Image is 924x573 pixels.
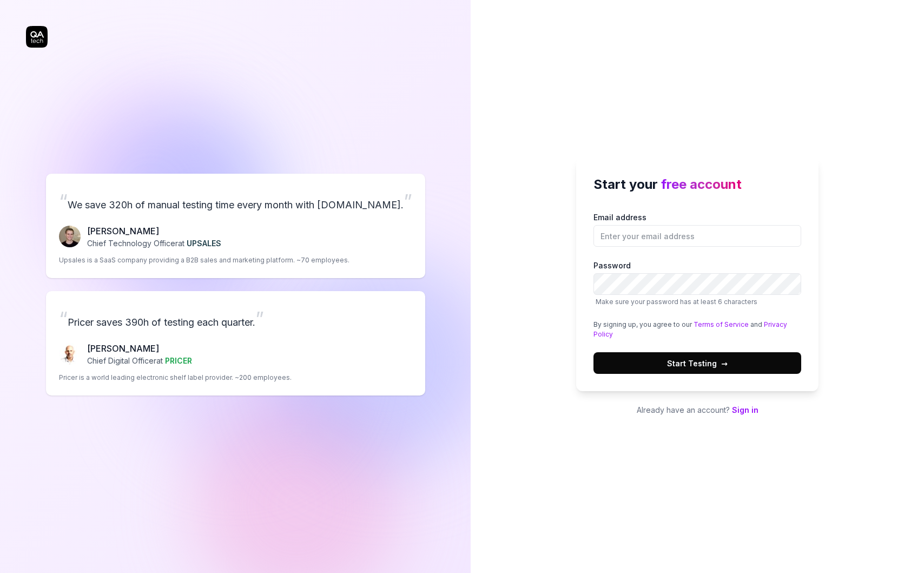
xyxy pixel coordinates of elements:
span: Make sure your password has at least 6 characters [596,298,757,306]
p: We save 320h of manual testing time every month with [DOMAIN_NAME]. [59,187,412,216]
input: PasswordMake sure your password has at least 6 characters [593,273,801,295]
label: Password [593,260,801,307]
input: Email address [593,225,801,247]
img: Chris Chalkitis [59,343,81,365]
img: Fredrik Seidl [59,226,81,247]
a: “Pricer saves 390h of testing each quarter.”Chris Chalkitis[PERSON_NAME]Chief Digital Officerat P... [46,291,425,396]
p: Upsales is a SaaS company providing a B2B sales and marketing platform. ~70 employees. [59,255,349,265]
a: Sign in [732,405,758,414]
p: Pricer is a world leading electronic shelf label provider. ~200 employees. [59,373,292,383]
span: “ [59,189,68,213]
p: Already have an account? [576,404,819,416]
p: Pricer saves 390h of testing each quarter. [59,304,412,333]
p: [PERSON_NAME] [87,342,192,355]
h2: Start your [593,175,801,194]
span: free account [661,176,742,192]
span: ” [404,189,412,213]
a: Terms of Service [694,320,749,328]
a: “We save 320h of manual testing time every month with [DOMAIN_NAME].”Fredrik Seidl[PERSON_NAME]Ch... [46,174,425,278]
span: → [721,358,728,369]
span: PRICER [165,356,192,365]
span: UPSALES [187,239,221,248]
div: By signing up, you agree to our and [593,320,801,339]
p: Chief Digital Officer at [87,355,192,366]
p: Chief Technology Officer at [87,238,221,249]
p: [PERSON_NAME] [87,225,221,238]
span: Start Testing [667,358,728,369]
span: ” [255,307,264,331]
span: “ [59,307,68,331]
label: Email address [593,212,801,247]
button: Start Testing→ [593,352,801,374]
